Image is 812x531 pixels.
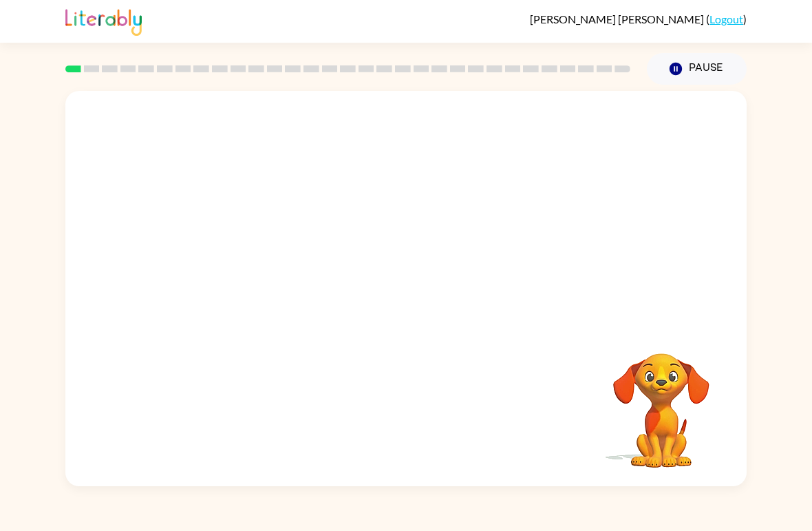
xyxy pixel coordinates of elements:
img: Literably [65,6,142,36]
div: ( ) [530,12,747,25]
video: Your browser must support playing .mp4 files to use Literably. Please try using another browser. [592,332,730,470]
span: [PERSON_NAME] [PERSON_NAME] [530,12,706,25]
button: Pause [647,53,747,85]
a: Logout [709,12,743,25]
